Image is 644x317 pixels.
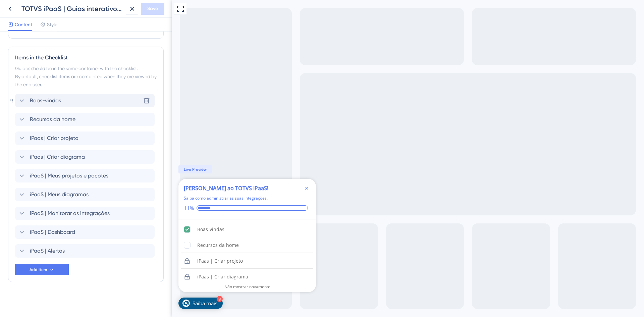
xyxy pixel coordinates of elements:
[30,115,75,123] span: Recursos da home
[9,238,142,253] div: Recursos da home is incomplete.
[30,191,89,199] span: iPaaS | Meus diagramas
[30,153,85,161] span: iPaas | Criar diagrama
[12,184,97,192] div: [PERSON_NAME] ao TOTVS iPaaS!
[30,209,110,217] span: iPaaS | Monitorar as integrações
[15,20,32,29] span: Content
[30,134,78,142] span: iPaas | Criar projeto
[21,300,46,307] div: Saiba mais
[147,5,158,13] span: Save
[12,167,35,172] span: Live Preview
[131,184,139,192] div: Close Checklist
[11,300,18,307] img: launcher-image-alternative-text
[53,284,99,289] div: Não mostrar novamente
[7,219,144,280] div: Checklist items
[30,267,47,272] span: Add Item
[47,20,57,29] span: Style
[30,97,61,105] span: Boas-vindas
[9,269,142,284] div: iPaas | Criar diagrama is locked. Complete os guias na ordem
[141,3,164,15] button: Save
[12,195,96,202] div: Saiba como administrar as suas integrações.
[25,225,53,233] div: Boas-vindas
[30,228,75,236] span: iPaaS | Dashboard
[7,179,144,292] div: Checklist Container
[9,254,142,269] div: iPaas | Criar projeto is locked. Complete os guias na ordem
[12,205,139,211] div: Checklist progress: 11%
[25,241,67,249] div: Recursos da home
[15,64,157,89] div: Guides should be in the same container with the checklist. By default, checklist items are comple...
[30,172,108,180] span: iPaaS | Meus projetos e pacotes
[25,257,71,265] div: iPaas | Criar projeto
[7,298,51,309] div: Open Saiba mais checklist, remaining modules: 8
[12,205,22,211] div: 11%
[21,4,123,13] div: TOTVS iPaaS | Guias interativos da home
[30,247,65,255] span: iPaaS | Alertas
[45,296,51,302] div: 8
[9,222,142,237] div: Boas-vindas is complete.
[25,273,76,281] div: iPaas | Criar diagrama
[15,264,69,275] button: Add Item
[15,54,157,62] div: Items in the Checklist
